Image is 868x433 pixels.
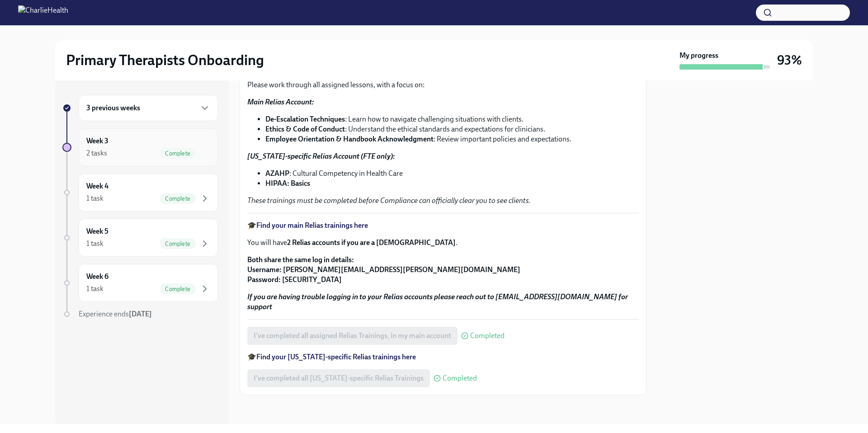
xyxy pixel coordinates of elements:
[62,128,218,166] a: Week 32 tasksComplete
[160,150,196,157] span: Complete
[86,148,107,158] div: 2 tasks
[86,239,104,249] div: 1 task
[86,181,108,191] h6: Week 4
[265,169,639,179] li: : Cultural Competency in Health Care
[247,255,520,284] strong: Both share the same log in details: Username: [PERSON_NAME][EMAIL_ADDRESS][PERSON_NAME][DOMAIN_NA...
[86,193,104,203] div: 1 task
[265,114,639,124] li: : Learn how to navigate challenging situations with clients.
[86,226,108,236] h6: Week 5
[160,240,196,247] span: Complete
[287,238,456,247] strong: 2 Relias accounts if you are a [DEMOGRAPHIC_DATA]
[247,352,639,362] p: 🎓
[247,152,395,160] strong: [US_STATE]-specific Relias Account (FTE only):
[247,292,628,311] strong: If you are having trouble logging in to your Relias accounts please reach out to [EMAIL_ADDRESS][...
[256,221,368,230] a: Find your main Relias trainings here
[679,51,718,61] strong: My progress
[79,310,152,318] span: Experience ends
[265,125,345,133] strong: Ethics & Code of Conduct
[129,310,152,318] strong: [DATE]
[265,179,310,188] strong: HIPAA: Basics
[265,124,639,134] li: : Understand the ethical standards and expectations for clinicians.
[62,219,218,257] a: Week 51 taskComplete
[86,284,104,294] div: 1 task
[247,98,314,106] strong: Main Relias Account:
[62,264,218,302] a: Week 61 taskComplete
[66,51,264,69] h2: Primary Therapists Onboarding
[247,196,531,205] em: These trainings must be completed before Compliance can officially clear you to see clients.
[777,52,802,68] h3: 93%
[86,136,108,146] h6: Week 3
[86,103,140,113] h6: 3 previous weeks
[86,272,108,282] h6: Week 6
[160,286,196,292] span: Complete
[247,238,639,248] p: You will have .
[62,174,218,212] a: Week 41 taskComplete
[265,135,434,143] strong: Employee Orientation & Handbook Acknowledgment
[247,221,639,231] p: 🎓
[443,375,477,382] span: Completed
[265,115,345,123] strong: De-Escalation Techniques
[18,5,68,20] img: CharlieHealth
[79,95,218,121] div: 3 previous weeks
[160,195,196,202] span: Complete
[265,134,639,144] li: : Review important policies and expectations.
[470,332,505,339] span: Completed
[265,169,289,178] strong: AZAHP
[256,353,416,361] a: Find your [US_STATE]-specific Relias trainings here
